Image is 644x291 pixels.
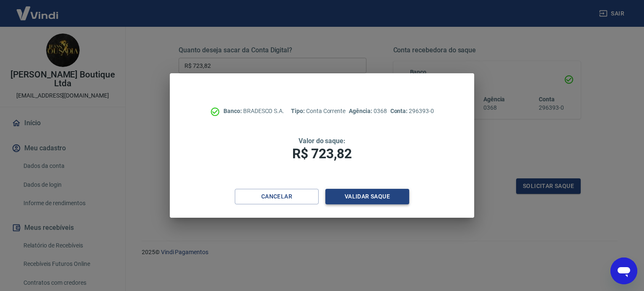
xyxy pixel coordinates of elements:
button: Validar saque [325,189,409,204]
p: 296393-0 [390,107,434,116]
span: R$ 723,82 [292,146,352,162]
p: Conta Corrente [291,107,345,116]
p: BRADESCO S.A. [223,107,284,116]
span: Tipo: [291,108,306,114]
p: 0368 [349,107,387,116]
span: Valor do saque: [299,137,345,145]
iframe: Botão para abrir a janela de mensagens [610,258,637,284]
span: Banco: [223,108,243,114]
span: Conta: [390,108,409,114]
button: Cancelar [235,189,319,204]
span: Agência: [349,108,374,114]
